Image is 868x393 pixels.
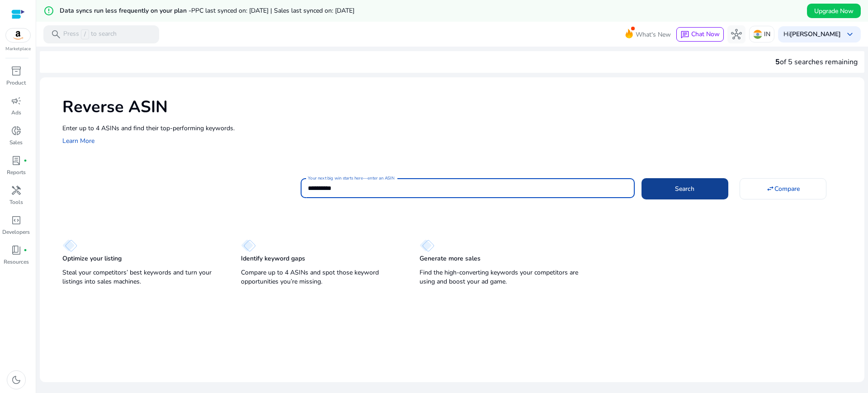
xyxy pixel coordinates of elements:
[740,178,826,199] button: Compare
[62,137,94,145] a: Learn More
[51,29,61,40] span: search
[43,5,54,16] mat-icon: error_outline
[9,198,23,206] p: Tools
[6,28,30,42] img: amazon.svg
[420,254,481,263] p: Generate more sales
[11,155,22,166] span: lab_profile
[814,6,854,16] span: Upgrade Now
[691,30,720,38] span: Chat Now
[308,175,394,181] mat-label: Your next big win starts here—enter an ASIN
[676,27,724,42] button: chatChat Now
[790,30,841,38] b: [PERSON_NAME]
[753,30,762,39] img: in.svg
[11,245,22,256] span: book_4
[11,374,22,385] span: dark_mode
[62,239,77,252] img: diamond.svg
[81,29,89,39] span: /
[11,66,22,76] span: inventory_2
[680,30,689,39] span: chat
[6,79,26,87] p: Product
[63,29,117,39] p: Press to search
[2,228,30,236] p: Developers
[4,258,29,266] p: Resources
[807,4,861,18] button: Upgrade Now
[766,185,774,193] mat-icon: swap_horiz
[11,185,22,196] span: handyman
[727,25,745,43] button: hub
[636,27,671,43] span: What's New
[642,178,728,199] button: Search
[11,109,21,117] p: Ads
[62,268,223,286] p: Steal your competitors’ best keywords and turn your listings into sales machines.
[191,6,354,15] span: PPC last synced on: [DATE] | Sales last synced on: [DATE]
[9,138,23,147] p: Sales
[783,31,841,38] p: Hi
[420,268,580,286] p: Find the high-converting keywords your competitors are using and boost your ad game.
[11,125,22,136] span: donut_small
[7,168,26,176] p: Reports
[11,95,22,106] span: campaign
[675,184,694,194] span: Search
[420,239,434,252] img: diamond.svg
[241,268,401,286] p: Compare up to 4 ASINs and spot those keyword opportunities you’re missing.
[775,57,858,67] div: of 5 searches remaining
[764,26,770,42] p: IN
[62,123,855,133] p: Enter up to 4 ASINs and find their top-performing keywords.
[62,97,855,117] h1: Reverse ASIN
[24,159,27,162] span: fiber_manual_record
[5,46,31,52] p: Marketplace
[11,215,22,226] span: code_blocks
[241,254,305,263] p: Identify keyword gaps
[24,248,27,252] span: fiber_manual_record
[62,254,122,263] p: Optimize your listing
[241,239,256,252] img: diamond.svg
[731,29,742,40] span: hub
[844,29,855,40] span: keyboard_arrow_down
[774,184,800,194] span: Compare
[60,7,354,15] h5: Data syncs run less frequently on your plan -
[775,57,780,67] span: 5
